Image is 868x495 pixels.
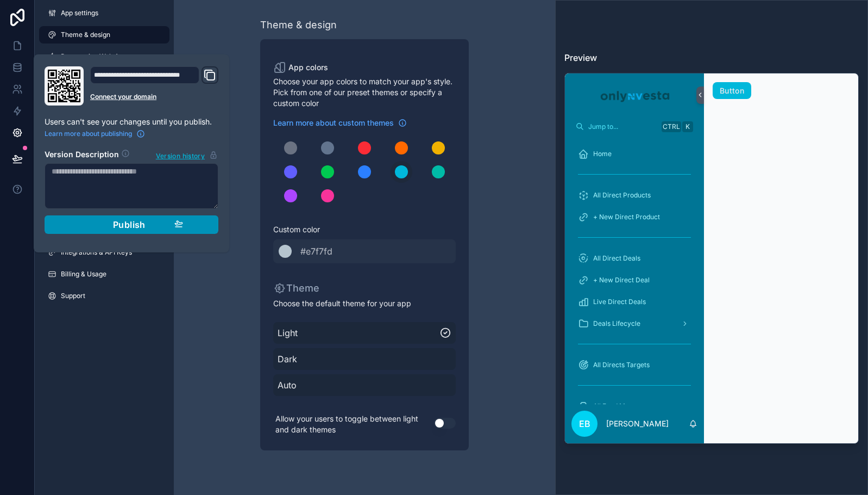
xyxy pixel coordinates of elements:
[155,149,218,161] button: Version history
[571,270,697,290] a: + New Direct Deal
[278,379,451,392] span: Auto
[683,122,692,131] span: K
[61,9,98,17] span: App settings
[273,224,447,235] span: Custom color
[593,402,650,411] span: All Fund Managers
[593,276,650,284] span: + New Direct Deal
[45,129,132,138] span: Learn more about publishing
[39,265,169,283] a: Billing & Usage
[45,215,218,234] button: Publish
[288,62,328,73] span: App colors
[273,411,434,437] p: Allow your users to toggle between light and dark themes
[564,51,859,64] h3: Preview
[593,254,640,263] span: All Direct Deals
[571,207,697,227] a: + New Direct Product
[662,121,681,132] span: Ctrl
[45,129,145,138] a: Learn more about publishing
[713,82,751,100] button: Button
[571,292,697,312] a: Live Direct Deals
[39,287,169,305] a: Support
[571,185,697,205] a: All Direct Products
[61,292,85,300] span: Support
[579,417,590,430] span: EB
[39,4,169,22] a: App settings
[61,248,132,257] span: Integrations & API Keys
[45,116,218,127] p: Users can't see your changes until you publish.
[599,86,670,104] img: App logo
[571,314,697,333] a: Deals Lifecycle
[273,298,456,309] span: Choose the default theme for your app
[571,144,697,164] a: Home
[90,66,218,106] div: Domain and Custom Link
[571,397,697,416] a: All Fund Managers
[593,150,612,158] span: Home
[571,355,697,375] a: All Directs Targets
[300,245,332,258] span: #e7f7fd
[113,219,146,230] span: Publish
[593,319,640,328] span: Deals Lifecycle
[45,149,119,161] h2: Version Description
[39,48,169,65] a: Progressive Web App
[571,117,697,137] button: Jump to...CtrlK
[273,117,407,128] a: Learn more about custom themes
[565,137,704,405] div: scrollable content
[61,270,106,279] span: Billing & Usage
[90,92,218,101] a: Connect your domain
[61,52,127,61] span: Progressive Web App
[593,298,646,306] span: Live Direct Deals
[278,326,439,339] span: Light
[260,17,337,33] div: Theme & design
[593,213,660,221] span: + New Direct Product
[606,418,669,429] p: [PERSON_NAME]
[588,122,657,131] span: Jump to...
[278,352,451,366] span: Dark
[156,150,205,160] span: Version history
[593,361,650,369] span: All Directs Targets
[571,249,697,268] a: All Direct Deals
[61,30,110,39] span: Theme & design
[273,76,456,109] span: Choose your app colors to match your app's style. Pick from one of our preset themes or specify a...
[273,281,319,296] p: Theme
[39,26,169,44] a: Theme & design
[273,117,394,128] span: Learn more about custom themes
[593,191,651,200] span: All Direct Products
[39,244,169,261] a: Integrations & API Keys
